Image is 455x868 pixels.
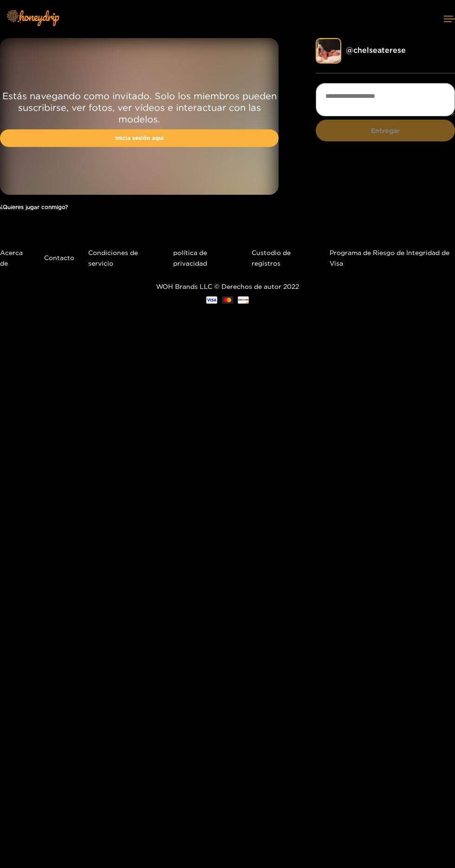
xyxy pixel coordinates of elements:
font: Inicia sesión aquí [115,135,164,141]
font: WOH Brands LLC © Derechos de autor 2022 [156,283,299,290]
img: chelseatés [316,38,341,64]
font: Estás navegando como invitado. Solo los miembros pueden suscribirse, ver fotos, ver vídeos e inte... [2,90,277,124]
a: Custodio de registros [252,249,291,267]
a: Condiciones de servicio [88,249,138,267]
a: Programa de Riesgo de Integridad de Visa [330,249,449,267]
button: Entregar [316,120,455,141]
a: Contacto [44,254,74,261]
font: Entregar [371,127,400,134]
font: @chelseaterese [346,46,406,54]
a: política de privacidad [173,249,207,267]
